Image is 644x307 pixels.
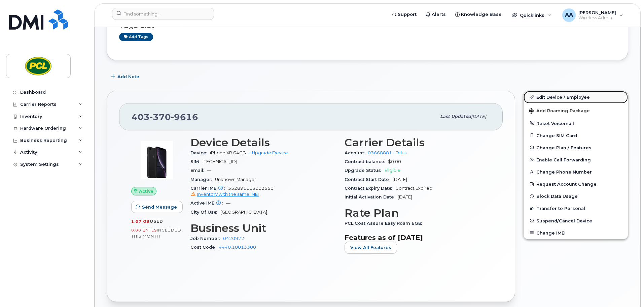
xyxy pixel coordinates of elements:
h3: Features as of [DATE] [345,234,491,242]
span: View All Features [350,244,391,251]
button: Enable Call Forwarding [524,154,628,166]
span: [DATE] [398,194,412,199]
span: Enable Call Forwarding [536,157,591,162]
button: Change Phone Number [524,166,628,178]
span: Quicklinks [520,12,544,18]
span: Cost Code [190,245,219,250]
span: — [226,201,230,206]
h3: Rate Plan [345,207,491,219]
span: Contract Expiry Date [345,186,395,191]
span: used [150,219,163,224]
span: Alerts [432,11,446,18]
button: Transfer to Personal [524,202,628,214]
span: 352891113002550 [190,186,336,198]
h3: Carrier Details [345,136,491,149]
span: Active [139,188,153,194]
span: Add Roaming Package [529,108,590,115]
span: Upgrade Status [345,168,385,173]
span: PCL Cost Assure Easy Roam 6GB [345,221,425,226]
span: SIM [190,159,203,164]
span: Contract Expired [395,186,432,191]
a: + Upgrade Device [249,150,288,155]
span: Carrier IMEI [190,186,228,191]
button: Block Data Usage [524,190,628,202]
span: iPhone XR 64GB [210,150,246,155]
span: [GEOGRAPHIC_DATA] [220,210,267,215]
span: Device [190,150,210,155]
span: AA [565,11,573,19]
span: Contract balance [345,159,388,164]
img: image20231002-4137094-15xy9hn.jpeg [137,140,177,180]
span: Eligible [385,168,400,173]
span: Active IMEI [190,201,226,206]
span: Last updated [440,114,471,119]
button: Add Roaming Package [524,103,628,117]
button: Suspend/Cancel Device [524,215,628,227]
span: [TECHNICAL_ID] [203,159,237,164]
span: [DATE] [393,177,407,182]
h3: Device Details [190,136,336,149]
button: Add Note [107,70,145,83]
a: 4440.10013300 [219,245,256,250]
span: Knowledge Base [461,11,502,18]
span: Change Plan / Features [536,145,592,150]
a: 0420972 [223,236,244,241]
button: Request Account Change [524,178,628,190]
span: 403 [132,112,198,122]
span: Account [345,150,368,155]
span: Send Message [142,204,177,210]
span: 370 [150,112,171,122]
div: Arslan Ahsan [558,8,628,22]
span: City Of Use [190,210,220,215]
span: — [207,168,211,173]
span: 9616 [171,112,198,122]
h3: Tags List [119,21,616,30]
button: View All Features [345,242,397,254]
a: 03668881 - Telus [368,150,406,155]
span: 1.07 GB [131,219,150,224]
a: Knowledge Base [451,8,506,21]
span: included this month [131,227,181,239]
span: [DATE] [471,114,486,119]
button: Change SIM Card [524,129,628,142]
span: Add Note [117,73,139,80]
span: Support [398,11,417,18]
span: Email [190,168,207,173]
span: Suspend/Cancel Device [536,218,592,223]
span: Wireless Admin [578,15,616,21]
button: Send Message [131,201,183,213]
a: Inventory with the same IMEI [190,192,259,197]
a: Add tags [119,33,153,41]
span: Manager [190,177,215,182]
span: Inventory with the same IMEI [197,192,259,197]
a: Alerts [421,8,451,21]
a: Edit Device / Employee [524,91,628,103]
span: 0.00 Bytes [131,228,157,233]
span: $0.00 [388,159,401,164]
a: Support [387,8,421,21]
div: Quicklinks [507,8,556,22]
span: Unknown Manager [215,177,256,182]
button: Change IMEI [524,227,628,239]
span: Initial Activation Date [345,194,398,199]
button: Reset Voicemail [524,117,628,129]
span: [PERSON_NAME] [578,10,616,15]
button: Change Plan / Features [524,142,628,154]
span: Job Number [190,236,223,241]
span: Contract Start Date [345,177,393,182]
h3: Business Unit [190,222,336,234]
input: Find something... [112,8,214,20]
